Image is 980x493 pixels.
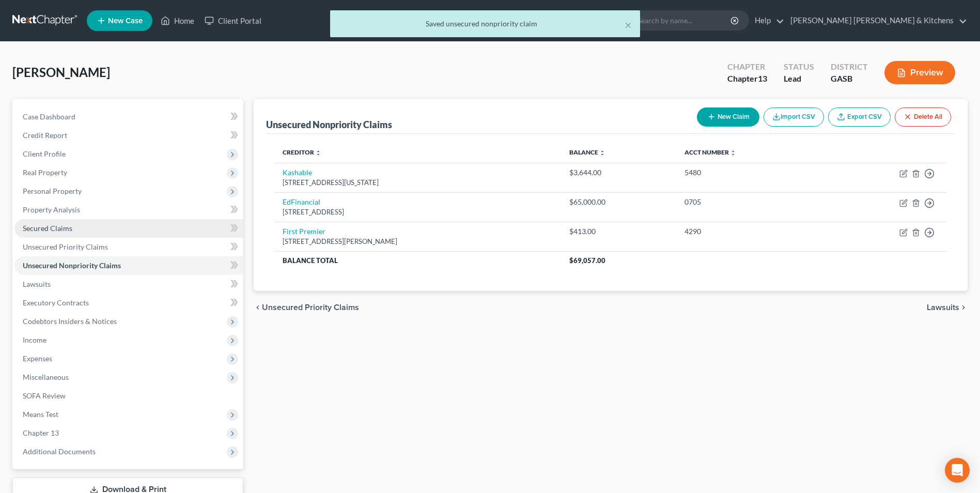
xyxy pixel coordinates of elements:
[23,447,96,456] span: Additional Documents
[685,167,817,178] div: 5480
[14,294,243,312] a: Executory Contracts
[283,178,553,188] div: [STREET_ADDRESS][US_STATE]
[266,118,392,131] div: Unsecured Nonpriority Claims
[262,303,359,312] span: Unsecured Priority Claims
[727,61,767,73] div: Chapter
[14,219,243,238] a: Secured Claims
[23,335,46,344] span: Income
[23,261,121,270] span: Unsecured Nonpriority Claims
[23,298,89,307] span: Executory Contracts
[23,428,59,437] span: Chapter 13
[14,387,243,405] a: SOFA Review
[23,410,58,419] span: Means Test
[569,197,668,207] div: $65,000.00
[14,201,243,219] a: Property Analysis
[959,303,968,312] i: chevron_right
[23,187,82,195] span: Personal Property
[14,126,243,145] a: Credit Report
[23,149,66,158] span: Client Profile
[625,19,632,31] button: ×
[685,226,817,237] div: 4290
[569,226,668,237] div: $413.00
[784,73,814,85] div: Lead
[569,167,668,178] div: $3,644.00
[23,205,80,214] span: Property Analysis
[23,112,75,121] span: Case Dashboard
[927,303,968,312] button: Lawsuits chevron_right
[23,391,66,400] span: SOFA Review
[283,207,553,217] div: [STREET_ADDRESS]
[599,150,605,156] i: unfold_more
[569,256,605,265] span: $69,057.00
[784,61,814,73] div: Status
[283,148,321,156] a: Creditor unfold_more
[23,373,69,381] span: Miscellaneous
[14,256,243,275] a: Unsecured Nonpriority Claims
[283,168,312,177] a: Kashable
[315,150,321,156] i: unfold_more
[730,150,736,156] i: unfold_more
[828,107,891,127] a: Export CSV
[283,227,325,236] a: First Premier
[758,73,767,83] span: 13
[338,19,632,29] div: Saved unsecured nonpriority claim
[23,354,52,363] span: Expenses
[927,303,959,312] span: Lawsuits
[254,303,359,312] button: chevron_left Unsecured Priority Claims
[23,317,117,326] span: Codebtors Insiders & Notices
[274,251,561,270] th: Balance Total
[697,107,759,127] button: New Claim
[23,242,108,251] span: Unsecured Priority Claims
[831,73,868,85] div: GASB
[23,224,72,233] span: Secured Claims
[884,61,955,84] button: Preview
[895,107,951,127] button: Delete All
[685,197,817,207] div: 0705
[727,73,767,85] div: Chapter
[12,65,110,80] span: [PERSON_NAME]
[569,148,605,156] a: Balance unfold_more
[283,237,553,246] div: [STREET_ADDRESS][PERSON_NAME]
[14,107,243,126] a: Case Dashboard
[283,197,320,206] a: EdFinancial
[23,168,67,177] span: Real Property
[685,148,736,156] a: Acct Number unfold_more
[14,238,243,256] a: Unsecured Priority Claims
[23,131,67,140] span: Credit Report
[831,61,868,73] div: District
[14,275,243,294] a: Lawsuits
[23,280,51,288] span: Lawsuits
[254,303,262,312] i: chevron_left
[945,458,970,483] div: Open Intercom Messenger
[764,107,824,127] button: Import CSV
